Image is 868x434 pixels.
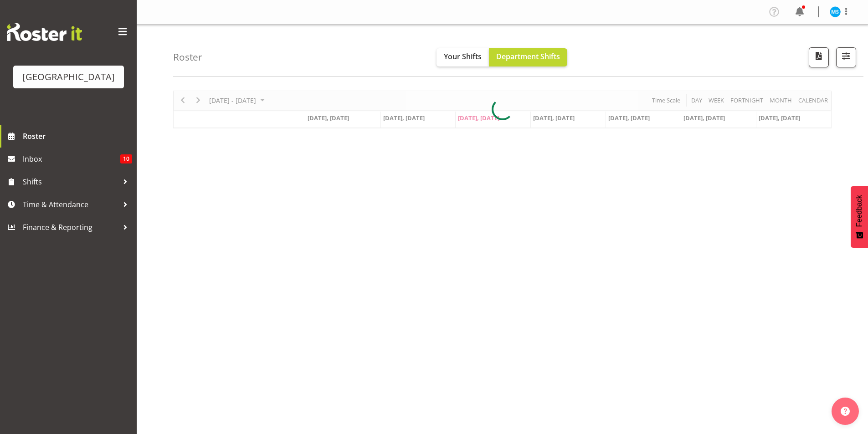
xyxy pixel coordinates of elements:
[437,48,489,66] button: Your Shifts
[489,48,567,66] button: Department Shifts
[836,47,856,67] button: Filter Shifts
[830,6,841,17] img: maddison-schultz11577.jpg
[855,195,863,227] span: Feedback
[851,186,868,248] button: Feedback - Show survey
[444,51,482,61] span: Your Shifts
[496,51,560,61] span: Department Shifts
[841,407,850,416] img: help-xxl-2.png
[23,220,118,234] span: Finance & Reporting
[22,70,115,84] div: [GEOGRAPHIC_DATA]
[23,129,132,143] span: Roster
[23,198,118,211] span: Time & Attendance
[809,47,829,67] button: Download a PDF of the roster according to the set date range.
[23,175,118,189] span: Shifts
[120,154,132,163] span: 10
[23,152,120,166] span: Inbox
[173,52,202,62] h4: Roster
[7,23,82,41] img: Rosterit website logo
